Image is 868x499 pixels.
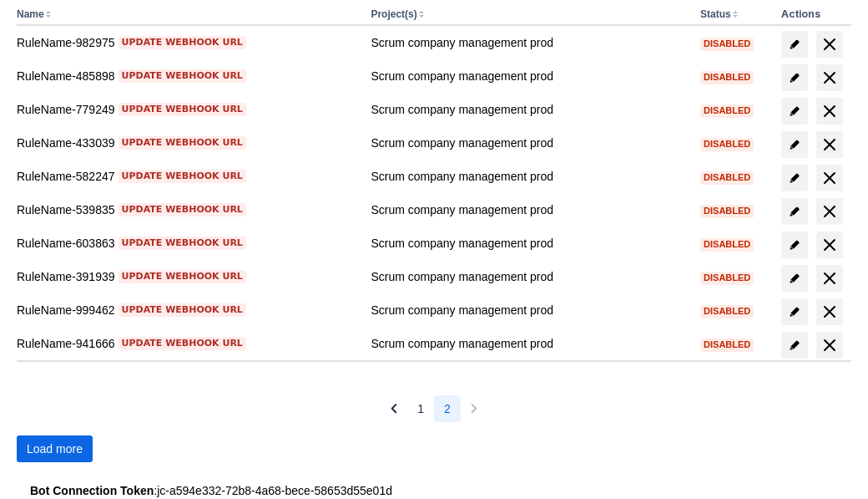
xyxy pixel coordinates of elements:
span: delete [820,268,840,288]
div: Scrum company management prod [371,168,687,185]
div: RuleName-603863 [17,235,357,252]
button: Project(s) [371,8,416,20]
span: Update webhook URL [122,103,243,116]
span: Disabled [700,240,754,249]
div: Scrum company management prod [371,302,687,318]
span: edit [788,38,801,51]
strong: Bot Connection Token [30,484,154,497]
div: Scrum company management prod [371,201,687,218]
span: delete [820,34,840,54]
div: : jc-a594e332-72b8-4a68-bece-58653d55e01d [30,482,838,499]
span: Disabled [700,106,754,115]
div: Scrum company management prod [371,101,687,118]
span: Update webhook URL [122,203,243,216]
button: Page 1 [407,395,434,422]
span: Update webhook URL [122,69,243,83]
span: Disabled [700,39,754,48]
span: edit [788,138,801,151]
div: Scrum company management prod [371,34,687,51]
div: Scrum company management prod [371,268,687,285]
span: Update webhook URL [122,337,243,350]
span: edit [788,272,801,285]
span: Disabled [700,73,754,82]
button: Load more [17,435,93,462]
span: edit [788,339,801,352]
span: 2 [444,395,451,422]
button: Page 2 [434,395,461,422]
div: RuleName-539835 [17,201,357,218]
nav: Pagination [381,395,487,422]
span: Update webhook URL [122,303,243,317]
span: Load more [27,435,83,462]
span: Disabled [700,140,754,149]
div: RuleName-982975 [17,34,357,51]
span: Disabled [700,340,754,349]
span: Update webhook URL [122,237,243,250]
span: edit [788,104,801,118]
span: Disabled [700,206,754,216]
div: RuleName-582247 [17,168,357,185]
span: edit [788,71,801,84]
span: delete [820,302,840,322]
span: delete [820,135,840,155]
span: Update webhook URL [122,170,243,183]
span: 1 [417,395,424,422]
span: delete [820,101,840,121]
button: Name [17,8,44,20]
div: RuleName-941666 [17,335,357,352]
div: RuleName-391939 [17,268,357,285]
span: Update webhook URL [122,36,243,49]
div: RuleName-485898 [17,68,357,84]
span: delete [820,168,840,188]
button: Previous [381,395,407,422]
span: edit [788,205,801,218]
span: delete [820,235,840,255]
div: RuleName-433039 [17,135,357,151]
div: RuleName-999462 [17,302,357,318]
span: edit [788,171,801,185]
span: Disabled [700,173,754,182]
span: edit [788,305,801,318]
div: Scrum company management prod [371,235,687,252]
span: Update webhook URL [122,270,243,283]
button: Next [461,395,487,422]
span: delete [820,201,840,221]
div: RuleName-779249 [17,101,357,118]
div: Scrum company management prod [371,135,687,151]
th: Actions [775,4,851,26]
button: Status [700,8,731,20]
div: Scrum company management prod [371,335,687,352]
span: Update webhook URL [122,136,243,150]
span: delete [820,335,840,355]
span: delete [820,68,840,88]
span: edit [788,238,801,252]
span: Disabled [700,307,754,316]
div: Scrum company management prod [371,68,687,84]
span: Disabled [700,273,754,283]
